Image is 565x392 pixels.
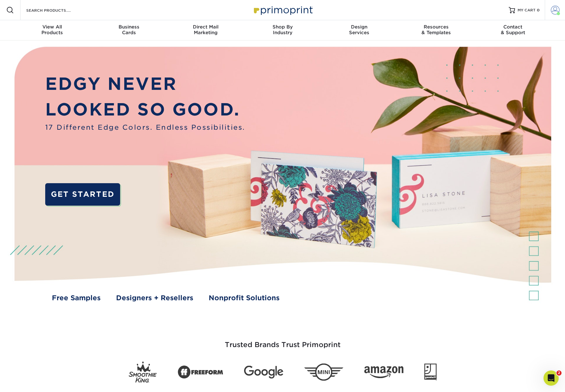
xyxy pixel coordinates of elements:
[321,20,398,40] a: DesignServices
[537,8,540,12] span: 0
[544,370,559,386] iframe: Intercom live chat
[98,326,468,357] h3: Trusted Brands Trust Primoprint
[244,20,321,40] a: Shop ByIndustry
[14,24,91,30] span: View All
[45,71,245,96] p: EDGY NEVER
[398,20,475,40] a: Resources& Templates
[90,24,167,35] div: Cards
[244,24,321,35] div: Industry
[321,24,398,30] span: Design
[167,24,244,35] div: Marketing
[90,20,167,40] a: BusinessCards
[398,24,475,35] div: & Templates
[209,293,279,303] a: Nonprofit Solutions
[475,20,551,40] a: Contact& Support
[45,97,245,122] p: LOOKED SO GOOD.
[244,366,283,379] img: Google
[14,20,91,40] a: View AllProducts
[304,364,343,381] img: Mini
[45,122,245,132] span: 17 Different Edge Colors. Endless Possibilities.
[475,24,551,30] span: Contact
[398,24,475,30] span: Resources
[424,364,437,381] img: Goodwill
[518,8,536,13] span: MY CART
[321,24,398,35] div: Services
[116,293,193,303] a: Designers + Resellers
[244,24,321,30] span: Shop By
[45,183,120,206] a: GET STARTED
[251,3,314,17] img: Primoprint
[167,20,244,40] a: Direct MailMarketing
[90,24,167,30] span: Business
[129,362,157,383] img: Smoothie King
[52,293,101,303] a: Free Samples
[178,362,223,383] img: Freeform
[556,370,562,376] span: 2
[14,24,91,35] div: Products
[364,366,403,378] img: Amazon
[26,6,87,14] input: SEARCH PRODUCTS.....
[475,24,551,35] div: & Support
[167,24,244,30] span: Direct Mail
